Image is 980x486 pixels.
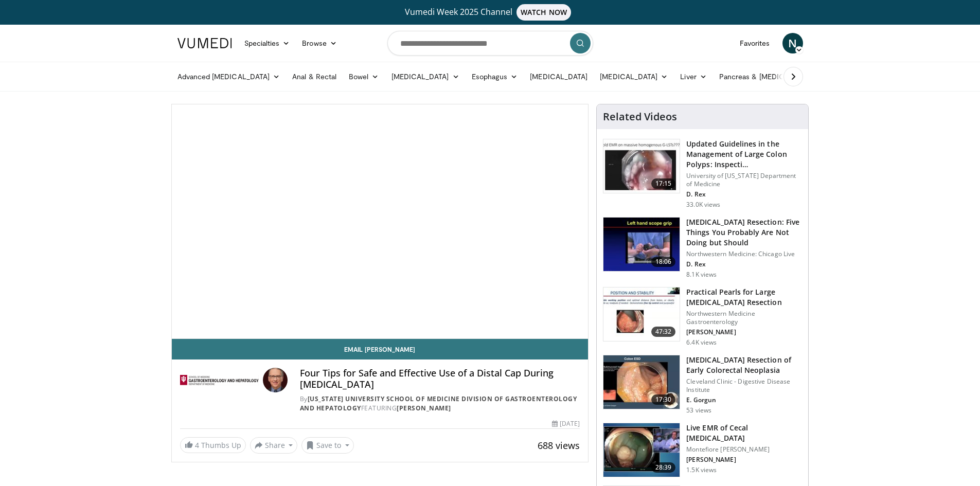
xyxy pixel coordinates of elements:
[674,66,712,87] a: Liver
[782,33,803,53] a: N
[594,66,674,87] a: [MEDICAL_DATA]
[603,423,802,477] a: 28:39 Live EMR of Cecal [MEDICAL_DATA] Montefiore [PERSON_NAME] [PERSON_NAME] 1.5K views
[603,423,680,477] img: c5b96632-e599-40e7-9704-3d2ea409a092.150x105_q85_crop-smart_upscale.jpg
[686,406,711,415] p: 53 views
[172,339,589,359] a: Email [PERSON_NAME]
[286,66,343,87] a: Anal & Rectal
[603,139,680,193] img: dfcfcb0d-b871-4e1a-9f0c-9f64970f7dd8.150x105_q85_crop-smart_upscale.jpg
[686,217,802,248] h3: [MEDICAL_DATA] Resection: Five Things You Probably Are Not Doing but Should
[538,439,580,452] span: 688 views
[179,4,801,21] a: Vumedi Week 2025 ChannelWATCH NOW
[686,201,720,209] p: 33.0K views
[552,419,580,428] div: [DATE]
[238,33,296,53] a: Specialties
[300,394,580,413] div: By FEATURING
[686,328,802,336] p: [PERSON_NAME]
[343,66,385,87] a: Bowel
[686,250,802,258] p: Northwestern Medicine: Chicago Live
[686,377,802,394] p: Cleveland Clinic - Digestive Disease Institute
[686,396,802,404] p: E. Gorgun
[171,66,287,87] a: Advanced [MEDICAL_DATA]
[686,172,802,188] p: University of [US_STATE] Department of Medicine
[686,423,802,443] h3: Live EMR of Cecal [MEDICAL_DATA]
[195,440,199,450] span: 4
[300,394,577,412] a: [US_STATE] University School of Medicine Division of Gastroenterology and Hepatology
[180,368,259,392] img: Indiana University School of Medicine Division of Gastroenterology and Hepatology
[300,368,580,390] h4: Four Tips for Safe and Effective Use of a Distal Cap During [MEDICAL_DATA]
[686,287,802,308] h3: Practical Pearls for Large [MEDICAL_DATA] Resection
[686,466,717,474] p: 1.5K views
[603,287,802,347] a: 47:32 Practical Pearls for Large [MEDICAL_DATA] Resection Northwestern Medicine Gastroenterology ...
[180,437,246,453] a: 4 Thumbs Up
[603,287,680,341] img: 0daeedfc-011e-4156-8487-34fa55861f89.150x105_q85_crop-smart_upscale.jpg
[686,445,802,454] p: Montefiore [PERSON_NAME]
[397,404,451,412] a: [PERSON_NAME]
[603,139,802,209] a: 17:15 Updated Guidelines in the Management of Large Colon Polyps: Inspecti… University of [US_STA...
[603,111,677,123] h4: Related Videos
[385,66,466,87] a: [MEDICAL_DATA]
[686,271,717,279] p: 8.1K views
[686,338,717,347] p: 6.4K views
[686,139,802,170] h3: Updated Guidelines in the Management of Large Colon Polyps: Inspecti…
[651,462,676,473] span: 28:39
[301,437,354,454] button: Save to
[296,33,343,53] a: Browse
[603,355,680,409] img: 2f3204fc-fe9c-4e55-bbc2-21ba8c8e5b61.150x105_q85_crop-smart_upscale.jpg
[651,178,676,189] span: 17:15
[603,218,680,271] img: 264924ef-8041-41fd-95c4-78b943f1e5b5.150x105_q85_crop-smart_upscale.jpg
[686,456,802,464] p: [PERSON_NAME]
[686,355,802,375] h3: [MEDICAL_DATA] Resection of Early Colorectal Neoplasia
[177,38,232,48] img: VuMedi Logo
[250,437,298,454] button: Share
[651,394,676,405] span: 17:30
[263,368,288,392] img: Avatar
[651,257,676,267] span: 18:06
[387,31,593,56] input: Search topics, interventions
[713,66,833,87] a: Pancreas & [MEDICAL_DATA]
[172,104,589,339] video-js: Video Player
[466,66,524,87] a: Esophagus
[516,4,571,21] span: WATCH NOW
[524,66,594,87] a: [MEDICAL_DATA]
[603,217,802,279] a: 18:06 [MEDICAL_DATA] Resection: Five Things You Probably Are Not Doing but Should Northwestern Me...
[686,310,802,326] p: Northwestern Medicine Gastroenterology
[686,260,802,268] p: D. Rex
[603,355,802,415] a: 17:30 [MEDICAL_DATA] Resection of Early Colorectal Neoplasia Cleveland Clinic - Digestive Disease...
[734,33,776,53] a: Favorites
[686,190,802,199] p: D. Rex
[651,327,676,337] span: 47:32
